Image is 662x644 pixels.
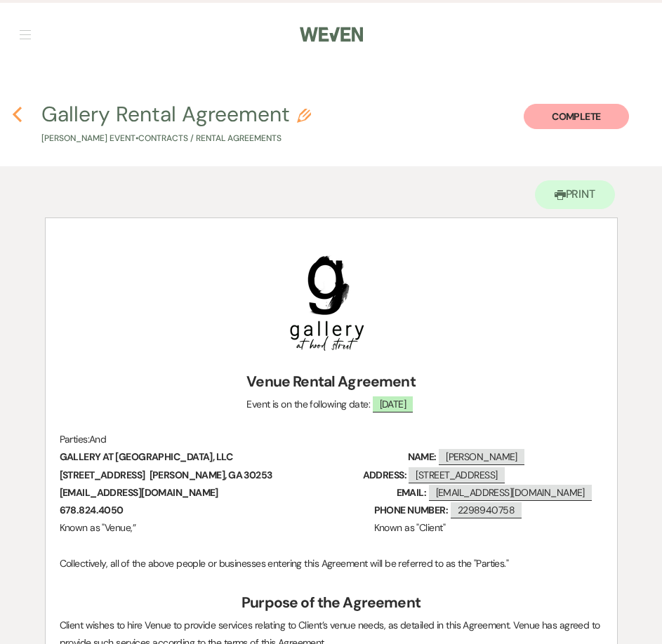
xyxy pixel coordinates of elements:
span: [PERSON_NAME] [439,449,524,465]
button: Print [535,180,616,209]
strong: Purpose of the Agreement [241,593,421,612]
button: Gallery Rental Agreement[PERSON_NAME] Event•Contracts / Rental Agreements [41,104,311,145]
strong: ADDRESS: [363,469,407,481]
strong: [STREET_ADDRESS] [60,469,145,481]
span: Known as "Client" [374,521,445,534]
span: 2298940758 [451,502,522,518]
span: [DATE] [373,396,413,412]
strong: [EMAIL_ADDRESS][DOMAIN_NAME] [60,486,218,499]
strong: GALLERY AT [GEOGRAPHIC_DATA], LLC [60,450,233,463]
strong: EMAIL: [397,486,427,499]
button: Complete [524,104,629,129]
p: [PERSON_NAME] Event • Contracts / Rental Agreements [41,132,311,145]
p: Collectively, all of the above people or businesses entering this Agreement will be referred to a... [60,555,603,572]
strong: PHONE NUMBER: [374,504,449,516]
img: Weven Logo [300,20,363,49]
strong: 678.824.4050 [60,504,124,516]
p: Event is on the following date: [60,396,603,413]
span: [STREET_ADDRESS] [409,467,504,483]
span: Parties: [60,433,90,445]
span: [EMAIL_ADDRESS][DOMAIN_NAME] [429,485,592,501]
span: Known as "Venue,” [60,521,135,534]
strong: Venue Rental Agreement [246,372,416,391]
img: Gallery logo-PNG.png [288,253,366,351]
strong: [PERSON_NAME], GA 30253 [150,469,272,481]
strong: NAME: [408,450,437,463]
p: And [60,431,603,448]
